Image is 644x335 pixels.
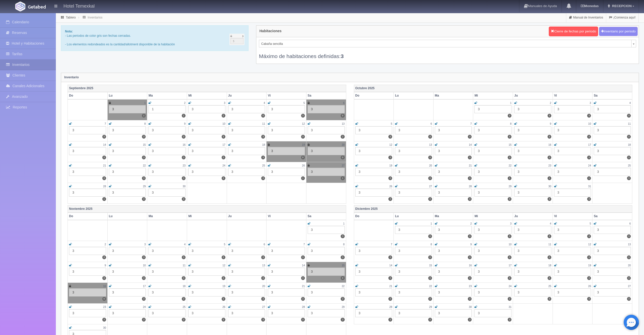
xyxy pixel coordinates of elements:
[182,114,186,118] label: 1
[308,309,345,317] div: 3
[514,105,551,113] div: 3
[341,234,344,238] label: 3
[261,135,265,139] label: 3
[342,122,344,125] small: 13
[474,105,511,113] div: 3
[222,156,225,159] label: 3
[228,288,265,296] div: 3
[188,247,225,255] div: 3
[261,276,265,280] label: 3
[594,247,631,255] div: 3
[428,255,432,259] label: 3
[474,189,511,197] div: 3
[109,288,146,296] div: 3
[268,288,305,296] div: 3
[548,297,551,301] label: 3
[148,309,186,317] div: 3
[470,122,472,125] small: 7
[508,156,511,159] label: 3
[268,168,305,176] div: 3
[468,234,472,238] label: 3
[188,309,225,317] div: 3
[229,34,244,45] img: cutoff.png
[188,268,225,276] div: 3
[308,226,345,234] div: 3
[587,276,591,280] label: 3
[109,147,146,155] div: 3
[109,168,146,176] div: 3
[395,147,432,155] div: 3
[268,309,305,317] div: 3
[301,176,305,180] label: 1
[261,156,265,159] label: 3
[587,197,591,201] label: 3
[228,105,265,113] div: 3
[303,102,305,104] small: 5
[65,30,73,33] b: Nota:
[142,318,146,322] label: 3
[594,126,631,134] div: 3
[594,226,631,234] div: 3
[435,247,472,255] div: 3
[182,297,186,301] label: 3
[508,318,511,322] label: 3
[109,247,146,255] div: 3
[102,135,106,139] label: 3
[548,255,551,259] label: 3
[355,168,392,176] div: 3
[147,92,187,99] th: Ma
[548,176,551,180] label: 1
[228,126,265,134] div: 3
[102,176,106,180] label: 3
[308,168,345,176] div: 3
[627,135,631,139] label: 3
[513,92,553,99] th: Ju
[69,168,106,176] div: 3
[594,105,631,113] div: 3
[148,189,186,197] div: 3
[109,189,146,197] div: 3
[301,297,305,301] label: 3
[88,16,103,19] a: Inventarios
[142,276,146,280] label: 3
[341,135,344,139] label: 2
[259,40,636,47] a: Cabaña sencilla
[64,76,79,79] strong: Inventario
[388,276,392,280] label: 3
[474,288,511,296] div: 3
[264,102,265,104] small: 4
[548,114,551,118] label: 3
[474,226,511,234] div: 3
[395,309,432,317] div: 3
[188,126,225,134] div: 3
[554,268,591,276] div: 3
[261,297,265,301] label: 3
[435,168,472,176] div: 3
[514,126,551,134] div: 3
[261,318,265,322] label: 3
[28,5,46,9] img: Getabed
[627,276,631,280] label: 3
[148,288,186,296] div: 3
[301,156,305,159] label: 0
[594,168,631,176] div: 3
[105,122,106,125] small: 7
[68,85,346,92] th: Septiembre 2025
[301,255,305,259] label: 3
[611,4,632,8] span: RECEPCION
[554,168,591,176] div: 3
[308,105,345,113] div: 3
[222,114,225,118] label: 2
[355,126,392,134] div: 3
[435,309,472,317] div: 3
[587,234,591,238] label: 3
[435,126,472,134] div: 3
[514,268,551,276] div: 3
[627,156,631,159] label: 3
[594,288,631,296] div: 3
[587,297,591,301] label: 3
[435,189,472,197] div: 3
[474,268,511,276] div: 3
[627,114,631,118] label: 3
[184,102,186,104] small: 2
